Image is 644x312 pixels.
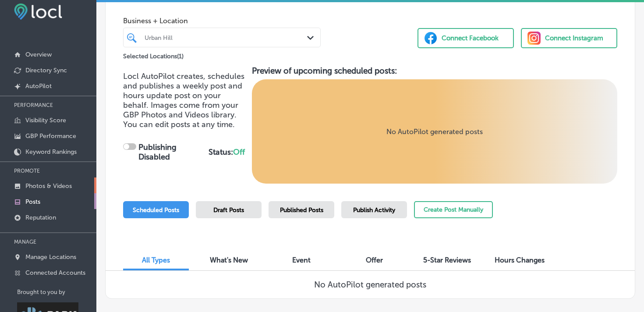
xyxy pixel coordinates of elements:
p: Posts [25,198,40,206]
div: Connect Facebook [442,32,499,45]
p: Selected Locations ( 1 ) [123,49,184,60]
span: Offer [366,256,383,264]
strong: Publishing Disabled [138,142,177,162]
span: Publish Activity [353,206,395,214]
span: Hours Changes [495,256,545,264]
span: Event [292,256,311,264]
p: Visibility Score [25,117,66,124]
span: Locl AutoPilot creates, schedules and publishes a weekly post and hours update post on your behal... [123,71,244,120]
div: Urban Hill [145,34,308,41]
p: Directory Sync [25,67,67,74]
p: Connected Accounts [25,269,85,277]
span: Published Posts [280,206,323,214]
button: Connect Instagram [521,28,617,48]
p: GBP Performance [25,132,76,140]
button: Connect Facebook [418,28,514,48]
span: 5-Star Reviews [423,256,471,264]
span: What's New [210,256,248,264]
img: fda3e92497d09a02dc62c9cd864e3231.png [14,4,62,20]
p: Photos & Videos [25,182,72,190]
span: Draft Posts [213,206,244,214]
p: Manage Locations [25,253,76,261]
div: Connect Instagram [545,32,603,45]
p: Brought to you by [17,289,96,295]
p: Overview [25,51,52,58]
p: Reputation [25,214,56,221]
span: Off [233,147,245,157]
h3: No AutoPilot generated posts [314,280,426,290]
span: Business + Location [123,17,321,25]
span: All Types [142,256,170,264]
span: Scheduled Posts [133,206,179,214]
button: Create Post Manually [414,201,493,218]
strong: Status: [209,147,245,157]
p: Keyword Rankings [25,148,77,156]
p: No AutoPilot generated posts [386,128,483,136]
h3: Preview of upcoming scheduled posts: [252,66,617,76]
p: AutoPilot [25,82,52,90]
span: You can edit posts at any time. [123,120,235,129]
